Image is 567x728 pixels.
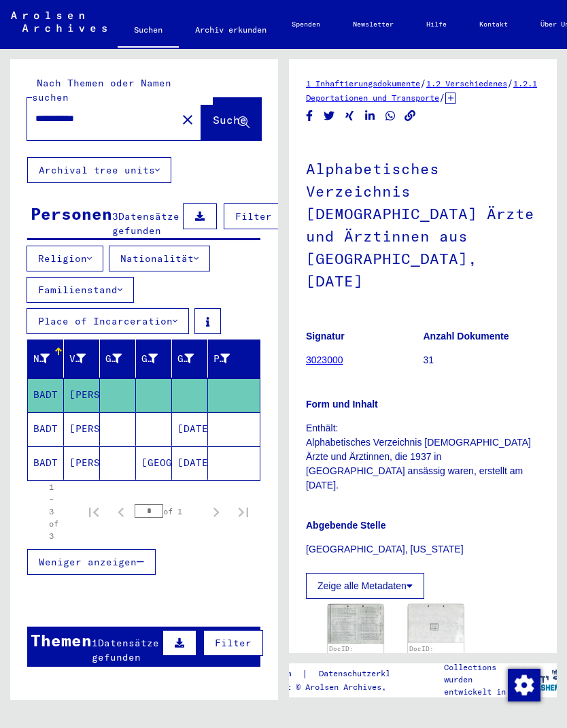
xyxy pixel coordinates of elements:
[439,91,445,103] span: /
[27,549,156,575] button: Weniger anzeigen
[118,14,179,49] a: Suchen
[64,446,100,480] mat-cell: [PERSON_NAME]
[27,246,103,271] button: Religion
[11,12,107,32] img: Arolsen_neg.svg
[109,246,210,271] button: Nationalität
[213,113,247,127] span: Suche
[203,498,230,525] button: Next page
[32,77,171,103] mat-label: Nach Themen oder Namen suchen
[179,112,196,128] mat-icon: close
[306,78,420,88] a: 1 Inhaftierungsdokumente
[306,421,540,493] p: Enthält: Alphabetisches Verzeichnis [DEMOGRAPHIC_DATA] Ärzte und Ärztinnen, die 1937 in [GEOGRAPH...
[248,667,430,681] div: |
[322,107,337,125] button: Share on Twitter
[107,498,135,525] button: Previous page
[424,353,540,367] p: 31
[507,77,513,89] span: /
[426,78,507,88] a: 1.2 Verschiedenes
[177,352,194,366] div: Geburtsdatum
[463,8,524,41] a: Kontakt
[27,308,189,334] button: Place of Incarceration
[135,505,203,518] div: of 1
[80,498,107,525] button: First page
[92,637,159,663] span: Datensätze gefunden
[49,481,58,542] div: 1 – 3 of 3
[410,8,463,41] a: Hilfe
[39,556,137,568] span: Weniger anzeigen
[235,210,272,222] span: Filter
[69,348,103,369] div: Vorname
[208,340,260,378] mat-header-cell: Prisoner #
[215,637,252,649] span: Filter
[69,352,86,366] div: Vorname
[306,354,343,365] a: 3023000
[424,331,509,342] b: Anzahl Dokumente
[275,8,337,41] a: Spenden
[172,446,208,480] mat-cell: [DATE]
[328,604,383,644] img: 001.jpg
[306,331,345,342] b: Signatur
[383,107,398,125] button: Share on WhatsApp
[33,352,50,366] div: Nachname
[248,681,430,693] p: Copyright © Arolsen Archives, 2021
[31,628,92,652] div: Themen
[174,105,201,133] button: Clear
[306,399,378,410] b: Form und Inhalt
[308,667,430,681] a: Datenschutzerklärung
[179,14,283,46] a: Archiv erkunden
[329,645,362,662] a: DocID: 11194493
[363,107,377,125] button: Share on LinkedIn
[408,604,464,643] img: 002.jpg
[343,107,357,125] button: Share on Xing
[31,201,112,226] div: Personen
[28,446,64,480] mat-cell: BADT
[403,107,417,125] button: Copy link
[213,352,230,366] div: Prisoner #
[303,107,317,125] button: Share on Facebook
[112,210,118,222] span: 3
[306,542,540,557] p: [GEOGRAPHIC_DATA], [US_STATE]
[136,446,172,480] mat-cell: [GEOGRAPHIC_DATA]
[172,412,208,446] mat-cell: [DATE]
[444,674,523,723] p: wurden entwickelt in Partnerschaft mit
[64,340,100,378] mat-header-cell: Vorname
[177,348,211,369] div: Geburtsdatum
[203,630,263,656] button: Filter
[28,340,64,378] mat-header-cell: Nachname
[64,378,100,412] mat-cell: [PERSON_NAME]
[27,277,134,303] button: Familienstand
[64,412,100,446] mat-cell: [PERSON_NAME]
[213,348,247,369] div: Prisoner #
[224,203,283,229] button: Filter
[337,8,410,41] a: Newsletter
[409,645,442,662] a: DocID: 11194493
[136,340,172,378] mat-header-cell: Geburt‏
[28,412,64,446] mat-cell: BADT
[27,157,171,183] button: Archival tree units
[105,352,122,366] div: Geburtsname
[306,520,385,531] b: Abgebende Stelle
[92,637,98,649] span: 1
[201,98,261,140] button: Suche
[420,77,426,89] span: /
[141,352,158,366] div: Geburt‏
[105,348,139,369] div: Geburtsname
[306,573,424,599] button: Zeige alle Metadaten
[141,348,175,369] div: Geburt‏
[172,340,208,378] mat-header-cell: Geburtsdatum
[230,498,257,525] button: Last page
[100,340,136,378] mat-header-cell: Geburtsname
[508,669,540,701] img: Zustimmung ändern
[28,378,64,412] mat-cell: BADT
[33,348,67,369] div: Nachname
[306,137,540,310] h1: Alphabetisches Verzeichnis [DEMOGRAPHIC_DATA] Ärzte und Ärztinnen aus [GEOGRAPHIC_DATA], [DATE]
[112,210,179,237] span: Datensätze gefunden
